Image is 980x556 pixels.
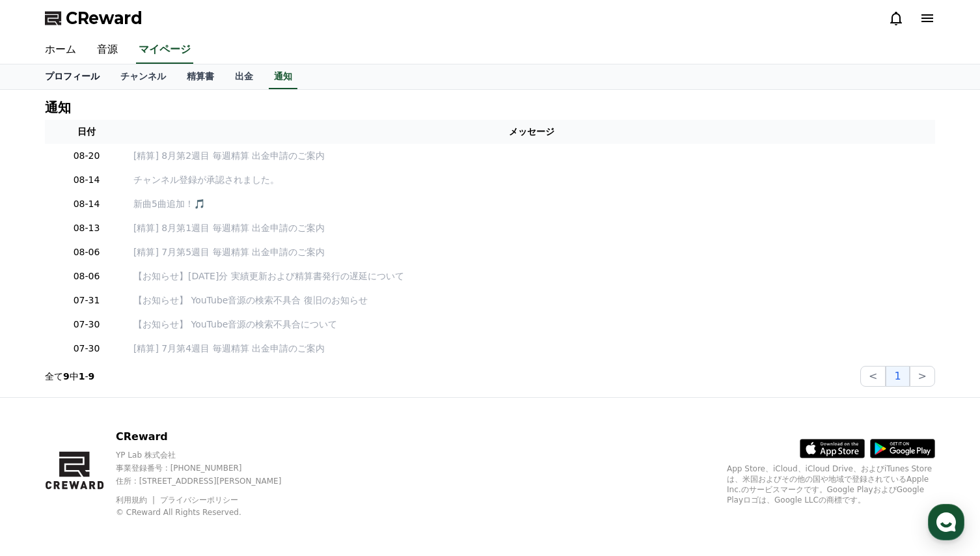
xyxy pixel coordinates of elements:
[160,495,238,505] a: プライバシーポリシー
[176,64,225,89] a: 精算書
[50,245,123,259] p: 08-06
[116,476,304,486] p: 住所 : [STREET_ADDRESS][PERSON_NAME]
[133,221,930,235] a: [精算] 8月第1週目 毎週精算 出金申請のご案内
[116,507,304,518] p: © CReward All Rights Reserved.
[50,149,123,163] p: 08-20
[88,371,95,382] strong: 9
[116,450,304,460] p: YP Lab 株式会社
[45,370,94,383] p: 全て 中 -
[45,100,71,115] h4: 通知
[128,120,935,144] th: メッセージ
[133,318,930,331] a: 【お知らせ】 YouTube音源の検索不具合について
[45,120,128,144] th: 日付
[50,270,123,283] p: 08-06
[168,413,250,445] a: Settings
[269,64,297,89] a: 通知
[86,413,168,445] a: Messages
[727,464,935,505] p: App Store、iCloud、iCloud Drive、およびiTunes Storeは、米国およびその他の国や地域で登録されているApple Inc.のサービスマークです。Google P...
[34,64,110,89] a: プロフィール
[4,413,86,445] a: Home
[87,36,128,64] a: 音源
[50,342,123,355] p: 07-30
[116,495,157,505] a: 利用規約
[50,221,123,235] p: 08-13
[79,371,85,382] strong: 1
[33,432,56,443] span: Home
[50,197,123,211] p: 08-14
[133,245,930,259] a: [精算] 7月第5週目 毎週精算 出金申請のご案内
[66,8,143,29] span: CReward
[133,342,930,355] a: [精算] 7月第4週目 毎週精算 出金申請のご案内
[133,270,930,283] a: 【お知らせ】[DATE]分 実績更新および精算書発行の遅延について
[50,318,123,331] p: 07-30
[133,294,930,307] a: 【お知らせ】 YouTube音源の検索不具合 復旧のお知らせ
[133,197,930,211] a: 新曲5曲追加！🎵
[116,429,304,445] p: CReward
[860,366,886,387] button: <
[910,366,935,387] button: >
[886,366,909,387] button: 1
[63,371,70,382] strong: 9
[50,294,123,307] p: 07-31
[116,463,304,473] p: 事業登録番号 : [PHONE_NUMBER]
[50,173,123,187] p: 08-14
[136,36,193,64] a: マイページ
[34,36,87,64] a: ホーム
[45,8,143,29] a: CReward
[110,64,176,89] a: チャンネル
[133,173,930,187] p: チャンネル登録が承認されました。
[133,149,930,163] a: [精算] 8月第2週目 毎週精算 出金申請のご案内
[193,432,225,443] span: Settings
[225,64,264,89] a: 出金
[108,433,146,443] span: Messages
